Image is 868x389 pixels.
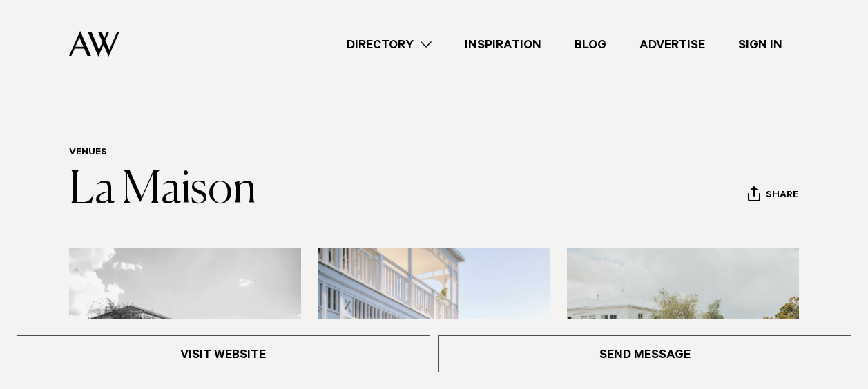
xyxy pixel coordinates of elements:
a: Venues [69,148,107,159]
a: Sign In [722,35,799,54]
a: La Maison [69,168,256,212]
a: Inspiration [448,35,558,54]
span: Share [766,190,798,203]
a: Send Message [438,335,852,372]
a: Directory [330,35,448,54]
button: Share [747,186,799,206]
a: Blog [558,35,623,54]
img: Auckland Weddings Logo [69,31,119,57]
a: Visit Website [17,335,430,372]
a: Advertise [623,35,722,54]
